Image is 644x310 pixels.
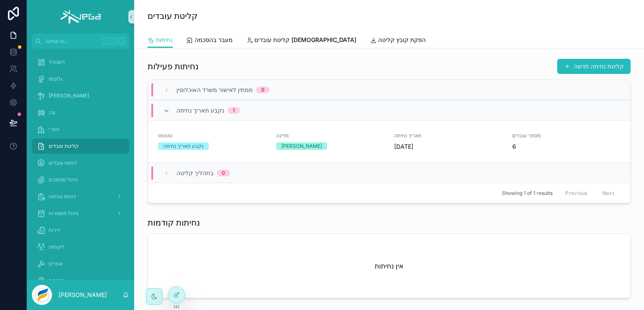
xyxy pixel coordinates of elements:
[32,55,129,70] a: דשבורד
[49,193,76,200] span: דוחות נוכחות
[49,244,65,250] span: לקוחות
[49,109,55,116] span: וגה
[394,142,502,151] span: [DATE]
[502,190,553,197] span: Showing 1 of 1 results
[512,132,621,139] span: מספר עובדים
[177,86,253,94] span: ממתין לאישור משרד האוכלוסין
[27,49,134,280] div: scrollable content
[32,122,129,137] a: וינצ׳י
[233,107,235,114] div: 1
[276,132,384,139] span: מדינה
[163,142,204,150] div: נקבע תאריך נחיתה
[378,36,426,44] span: הפקת קובץ קליטה
[49,76,62,82] span: גלובוס
[49,59,65,66] span: דשבורד
[49,227,60,234] span: דירות
[148,32,173,48] a: נחיתות
[49,260,62,267] span: אתרים
[49,176,78,183] span: ניהול מסמכים
[158,132,266,139] span: טטטוס
[101,37,117,45] span: Ctrl
[32,223,129,238] a: דירות
[32,88,129,103] a: [PERSON_NAME]
[32,239,129,255] a: לקוחות
[156,36,173,44] span: נחיתות
[557,59,631,74] button: קליטת נחיתה חדשה
[254,36,356,44] span: קליטת עובדים [DEMOGRAPHIC_DATA]
[32,256,129,271] a: אתרים
[32,139,129,154] a: קליטת עובדים
[49,210,78,217] span: ניהול משמרות
[32,34,129,49] button: Jump to...CtrlK
[32,206,129,221] a: ניהול משמרות
[59,291,107,299] p: [PERSON_NAME]
[394,132,502,139] span: תאריך נחיתה
[195,36,233,44] span: מעבר בהסכמה
[49,277,64,284] span: הגדרות
[148,120,630,163] a: טטטוסנקבע תאריך נחיתהמדינה[PERSON_NAME]תאריך נחיתה[DATE]מספר עובדים6
[45,38,98,45] span: Jump to...
[32,189,129,204] a: דוחות נוכחות
[49,126,60,133] span: וינצ׳י
[49,160,77,166] span: דוחות עובדים
[375,261,403,271] h2: אין נחיתות
[32,273,129,288] a: הגדרות
[32,172,129,187] a: ניהול מסמכים
[370,32,426,49] a: הפקת קובץ קליטה
[186,32,233,49] a: מעבר בהסכמה
[177,169,213,177] span: בתהליך קליטה
[148,10,197,22] h1: קליטת עובדים
[177,106,224,115] span: נקבע תאריך נחיתה
[60,10,100,24] img: App logo
[32,105,129,120] a: וגה
[281,142,322,150] div: [PERSON_NAME]
[512,142,621,151] span: 6
[32,155,129,171] a: דוחות עובדים
[222,170,225,176] div: 0
[148,60,199,72] h1: נחיתות פעילות
[148,217,200,229] h1: נחיתות קודמות
[261,87,265,93] div: 0
[49,143,79,150] span: קליטת עובדים
[118,38,125,45] span: K
[246,32,356,49] a: קליטת עובדים [DEMOGRAPHIC_DATA]
[49,92,89,99] span: [PERSON_NAME]
[32,71,129,87] a: גלובוס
